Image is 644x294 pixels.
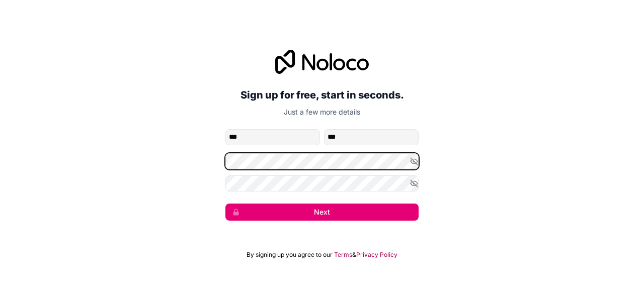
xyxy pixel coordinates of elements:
[352,251,356,259] span: &
[225,129,320,145] input: given-name
[225,153,419,169] input: Password
[225,204,419,221] button: Next
[356,251,397,259] a: Privacy Policy
[334,251,352,259] a: Terms
[225,107,419,117] p: Just a few more details
[247,251,333,259] span: By signing up you agree to our
[324,129,419,145] input: family-name
[225,175,419,191] input: Confirm password
[225,86,419,104] h2: Sign up for free, start in seconds.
